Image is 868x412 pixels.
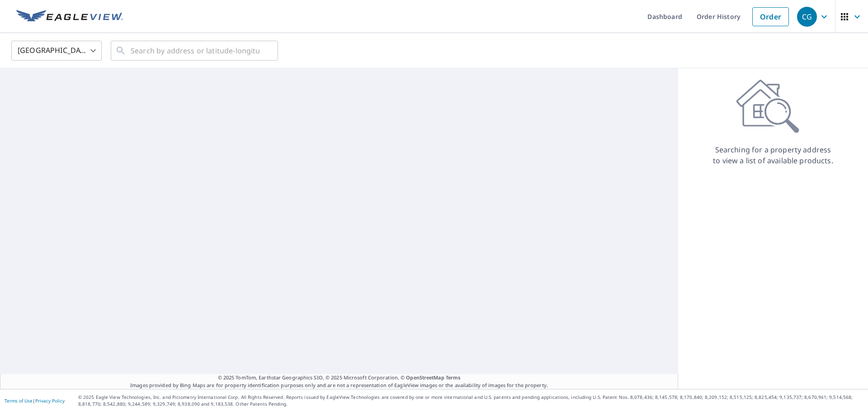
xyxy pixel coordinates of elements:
[218,374,461,382] span: © 2025 TomTom, Earthstar Geographics SIO, © 2025 Microsoft Corporation, ©
[5,398,33,404] a: Terms of Use
[131,38,259,63] input: Search by address or latitude-longitude
[406,374,444,381] a: OpenStreetMap
[11,38,102,63] div: [GEOGRAPHIC_DATA]
[752,7,789,26] a: Order
[35,398,65,404] a: Privacy Policy
[446,374,461,381] a: Terms
[5,398,65,403] p: |
[78,394,863,407] p: © 2025 Eagle View Technologies, Inc. and Pictometry International Corp. All Rights Reserved. Repo...
[16,10,123,24] img: EV Logo
[712,144,834,166] p: Searching for a property address to view a list of available products.
[797,7,817,27] div: CG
